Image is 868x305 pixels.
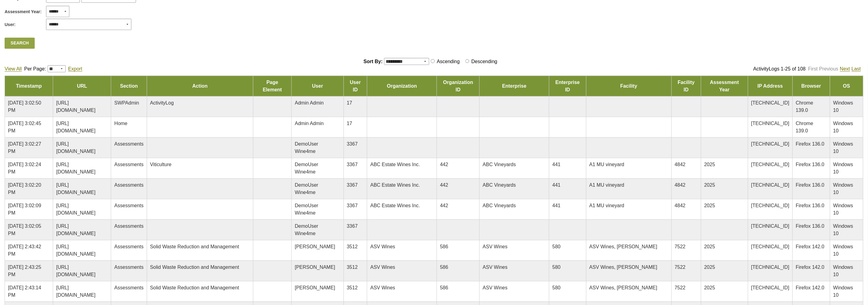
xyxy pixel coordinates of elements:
span: Windows 10 [833,285,853,298]
span: ASV Wines [370,244,395,249]
td: Action [147,76,253,96]
span: Assessment Year: [5,9,41,15]
span: Assessments [114,141,143,147]
span: DemoUser Wine4me [295,203,318,215]
span: [URL][DOMAIN_NAME] [56,244,95,257]
span: 580 [552,285,561,290]
span: Firefox 142.0 [796,265,824,270]
a: Last [852,66,861,72]
span: Solid Waste Reduction and Management [150,265,239,270]
span: [PERSON_NAME] [295,265,335,270]
label: Descending [470,59,500,64]
span: [URL][DOMAIN_NAME] [56,265,95,277]
span: Windows 10 [833,223,853,236]
span: 580 [552,244,561,249]
span: 586 [440,285,448,290]
span: A1 MU vineyard [590,162,625,167]
span: Solid Waste Reduction and Management [150,285,239,290]
span: [TECHNICAL_ID] [751,265,789,270]
span: 4842 [675,162,686,167]
span: 7522 [675,285,686,290]
span: DemoUser Wine4me [295,223,318,236]
td: Facility [586,76,671,96]
span: ABC Vineyards [483,182,516,188]
span: DemoUser Wine4me [295,182,318,195]
span: Windows 10 [833,182,853,195]
span: A1 MU vineyard [590,182,625,188]
span: A1 MU vineyard [590,203,625,208]
span: ActivityLogs 1-25 of 108 [753,66,806,71]
a: View All [5,66,22,72]
span: Sort By: [364,59,383,64]
span: 3367 [347,182,358,188]
span: 2025 [704,203,715,208]
a: First [808,66,818,71]
span: ABC Vineyards [483,162,516,167]
span: [TECHNICAL_ID] [751,121,789,126]
span: [TECHNICAL_ID] [751,203,789,208]
span: Windows 10 [833,265,853,277]
a: Export [68,66,82,72]
span: Solid Waste Reduction and Management [150,244,239,249]
td: IP Address [748,76,792,96]
td: Page Element [253,76,291,96]
td: Assessment Year [701,76,748,96]
span: [URL][DOMAIN_NAME] [56,223,95,236]
span: [TECHNICAL_ID] [751,244,789,249]
span: ABC Vineyards [483,203,516,208]
span: 3367 [347,162,358,167]
span: [PERSON_NAME] [295,244,335,249]
span: Assessments [114,162,143,167]
span: 7522 [675,244,686,249]
span: ABC Estate Wines Inc. [370,182,420,188]
span: ActivityLog [150,100,174,105]
span: [URL][DOMAIN_NAME] [56,141,95,154]
span: Firefox 136.0 [796,141,824,147]
td: Enterprise ID [549,76,586,96]
span: [DATE] 3:02:24 PM [8,162,41,174]
span: [URL][DOMAIN_NAME] [56,182,95,195]
span: 2025 [704,244,715,249]
span: 2025 [704,182,715,188]
span: Firefox 136.0 [796,162,824,167]
span: [TECHNICAL_ID] [751,141,789,147]
span: [PERSON_NAME] [295,285,335,290]
td: OS [830,76,863,96]
span: [TECHNICAL_ID] [751,100,789,105]
span: Firefox 136.0 [796,182,824,188]
span: Assessments [114,244,143,249]
span: 3512 [347,285,358,290]
a: Previous [819,66,839,71]
span: Firefox 142.0 [796,244,824,249]
td: User [292,76,344,96]
td: Organization [367,76,437,96]
span: 441 [552,182,561,188]
span: ASV Wines, [PERSON_NAME] [590,244,657,249]
span: Firefox 136.0 [796,223,824,229]
td: Enterprise [480,76,549,96]
span: Assessments [114,223,143,229]
td: Organization ID [437,76,480,96]
span: 2025 [704,285,715,290]
span: [DATE] 3:02:27 PM [8,141,41,154]
span: Windows 10 [833,100,853,113]
td: Browser [793,76,830,96]
span: Firefox 142.0 [796,285,824,290]
span: [DATE] 3:02:20 PM [8,182,41,195]
span: Assessments [114,285,143,290]
td: User ID [344,76,367,96]
span: ASV Wines [370,285,395,290]
span: Assessments [114,265,143,270]
a: Next [840,66,850,72]
span: Admin Admin [295,121,324,126]
span: ABC Estate Wines Inc. [370,162,420,167]
span: Assessments [114,182,143,188]
span: 7522 [675,265,686,270]
span: DemoUser Wine4me [295,141,318,154]
span: [DATE] 2:43:14 PM [8,285,41,298]
span: [URL][DOMAIN_NAME] [56,285,95,298]
span: Viticulture [150,162,172,167]
span: ASV Wines [483,265,508,270]
span: 441 [552,203,561,208]
span: [DATE] 3:02:50 PM [8,100,41,113]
